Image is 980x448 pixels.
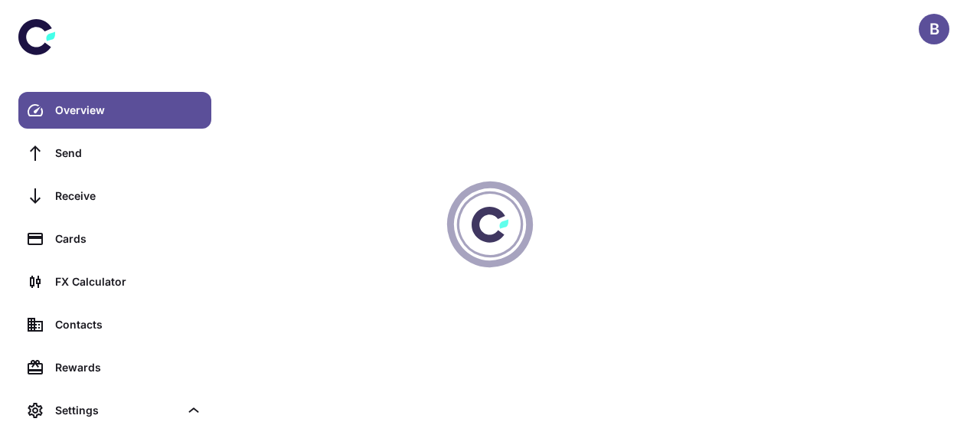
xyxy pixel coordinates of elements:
div: Overview [55,102,202,119]
a: Overview [18,92,211,129]
a: Send [18,135,211,172]
div: Rewards [55,359,202,376]
a: Receive [18,178,211,214]
div: FX Calculator [55,273,202,290]
button: B [919,14,949,44]
div: Send [55,145,202,162]
div: Settings [55,402,179,419]
div: Contacts [55,316,202,333]
a: FX Calculator [18,263,211,300]
div: Receive [55,188,202,204]
a: Cards [18,221,211,257]
div: Cards [55,231,202,247]
a: Rewards [18,349,211,386]
div: Settings [18,392,211,429]
a: Contacts [18,306,211,343]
